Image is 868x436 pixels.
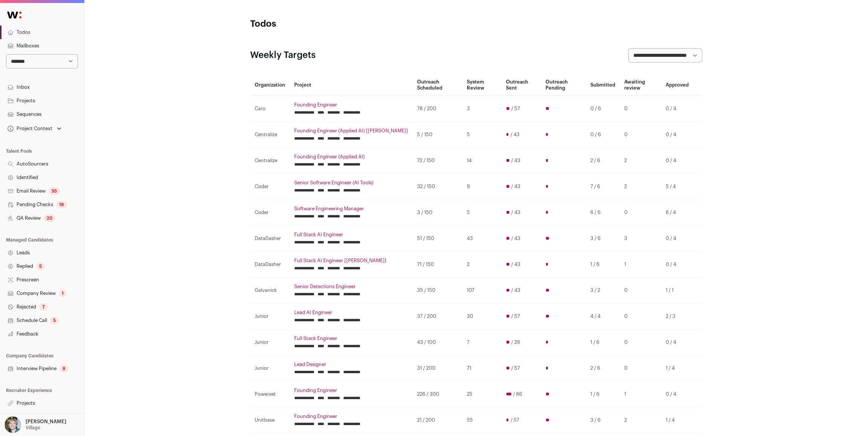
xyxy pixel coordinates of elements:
[661,96,693,122] td: 0 / 4
[511,106,520,112] span: / 57
[620,252,661,278] td: 1
[413,355,462,381] td: 31 / 200
[294,387,408,393] a: Founding Engineer
[586,381,620,407] td: 1 / 6
[462,226,501,252] td: 43
[294,232,408,238] a: Full Stack AI Engineer
[294,154,408,160] a: Founding Engineer (Applied AI)
[511,235,520,242] span: / 43
[44,214,55,222] div: 20
[661,122,693,148] td: 0 / 4
[294,284,408,290] a: Senior Detections Engineer
[250,304,290,330] td: Junior
[250,18,401,30] h1: Todos
[250,74,290,96] th: Organization
[56,201,67,208] div: 18
[39,303,48,311] div: 7
[510,417,519,423] span: / 57
[49,187,60,195] div: 55
[620,74,661,96] th: Awaiting review
[250,174,290,200] td: Coder
[413,278,462,304] td: 35 / 150
[26,419,66,425] p: [PERSON_NAME]
[250,49,316,61] h2: Weekly Targets
[586,200,620,226] td: 6 / 6
[661,278,693,304] td: 1 / 1
[250,96,290,122] td: Caro
[586,122,620,148] td: 0 / 6
[250,226,290,252] td: DataDasher
[586,330,620,355] td: 1 / 6
[462,355,501,381] td: 71
[60,365,69,372] div: 8
[620,148,661,174] td: 2
[462,174,501,200] td: 9
[620,278,661,304] td: 0
[511,339,520,345] span: / 29
[661,174,693,200] td: 5 / 4
[586,226,620,252] td: 3 / 6
[3,8,26,23] img: Wellfound
[501,74,541,96] th: Outreach Sent
[462,122,501,148] td: 5
[661,304,693,330] td: 2 / 3
[661,355,693,381] td: 1 / 4
[413,74,462,96] th: Outreach Scheduled
[413,174,462,200] td: 32 / 150
[6,126,52,132] div: Project Context
[462,330,501,355] td: 7
[586,407,620,433] td: 3 / 6
[413,381,462,407] td: 226 / 300
[294,413,408,419] a: Founding Engineer
[26,425,40,431] p: Village
[511,287,520,293] span: / 43
[511,261,520,267] span: / 43
[586,355,620,381] td: 2 / 6
[413,200,462,226] td: 3 / 150
[661,226,693,252] td: 0 / 4
[661,381,693,407] td: 0 / 4
[294,102,408,108] a: Founding Engineer
[510,132,520,138] span: / 43
[413,252,462,278] td: 71 / 150
[413,304,462,330] td: 37 / 200
[250,148,290,174] td: Centralize
[294,310,408,316] a: Lead AI Engineer
[586,252,620,278] td: 1 / 6
[462,200,501,226] td: 5
[413,96,462,122] td: 78 / 200
[462,74,501,96] th: System Review
[36,263,45,270] div: 5
[661,148,693,174] td: 0 / 4
[50,317,59,324] div: 5
[462,96,501,122] td: 3
[294,336,408,342] a: Full Stack Engineer
[250,330,290,355] td: Junior
[620,355,661,381] td: 0
[620,96,661,122] td: 0
[511,158,520,164] span: / 43
[250,407,290,433] td: Unitbase
[413,407,462,433] td: 21 / 200
[462,304,501,330] td: 30
[250,355,290,381] td: Junior
[620,330,661,355] td: 0
[513,391,522,397] span: / 86
[462,407,501,433] td: 55
[586,148,620,174] td: 2 / 6
[620,174,661,200] td: 2
[586,304,620,330] td: 4 / 4
[462,381,501,407] td: 25
[511,184,520,190] span: / 43
[661,407,693,433] td: 1 / 4
[250,200,290,226] td: Coder
[413,122,462,148] td: 5 / 150
[294,206,408,212] a: Software Engineering Manager
[413,148,462,174] td: 72 / 150
[586,174,620,200] td: 7 / 6
[462,278,501,304] td: 107
[250,278,290,304] td: Galvanick
[620,381,661,407] td: 1
[413,226,462,252] td: 51 / 150
[294,258,408,264] a: Full Stack AI Engineer [[PERSON_NAME]}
